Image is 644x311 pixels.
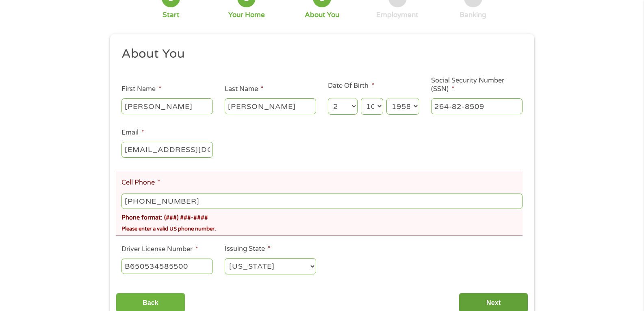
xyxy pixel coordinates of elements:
input: John [121,98,213,114]
div: Your Home [228,11,265,20]
label: Issuing State [225,245,271,253]
label: Email [121,128,144,137]
div: Employment [376,11,418,20]
input: john@gmail.com [121,142,213,157]
input: Smith [225,98,316,114]
div: Please enter a valid US phone number. [121,222,522,233]
h2: About You [121,46,516,62]
label: Date Of Birth [328,82,374,90]
label: Social Security Number (SSN) [431,76,523,94]
label: Driver License Number [121,245,198,254]
div: Banking [460,11,486,20]
div: Phone format: (###) ###-#### [121,211,522,222]
label: Last Name [225,85,264,94]
input: (541) 754-3010 [121,194,522,209]
label: Cell Phone [121,178,160,187]
label: First Name [121,85,161,94]
div: About You [305,11,339,20]
div: Start [163,11,180,20]
input: 078-05-1120 [431,98,523,114]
